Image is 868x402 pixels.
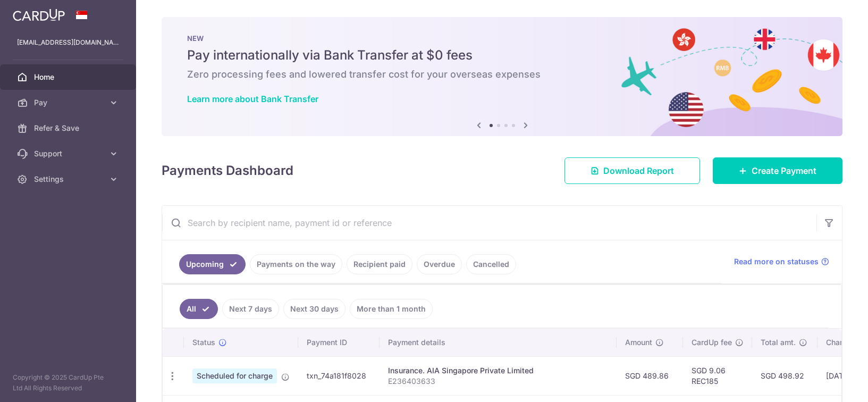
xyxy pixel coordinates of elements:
th: Payment details [380,329,617,356]
img: CardUp [13,9,65,21]
span: Support [34,148,104,159]
span: Settings [34,174,104,185]
p: [EMAIL_ADDRESS][DOMAIN_NAME] [17,37,119,48]
input: Search by recipient name, payment id or reference [162,206,816,240]
p: NEW [187,34,817,43]
span: Total amt. [761,337,796,348]
span: Download Report [603,164,674,177]
h6: Zero processing fees and lowered transfer cost for your overseas expenses [187,68,817,81]
div: Insurance. AIA Singapore Private Limited [388,365,608,376]
p: E236403633 [388,376,608,387]
a: Read more on statuses [734,256,829,267]
a: Next 30 days [283,299,345,319]
h4: Payments Dashboard [162,161,293,180]
span: Status [192,337,215,348]
h5: Pay internationally via Bank Transfer at $0 fees [187,47,817,64]
td: txn_74a181f8028 [298,356,380,395]
a: Payments on the way [250,254,342,274]
td: SGD 498.92 [752,356,818,395]
span: Pay [34,97,104,108]
span: CardUp fee [692,337,732,348]
a: Download Report [564,157,700,184]
a: Learn more about Bank Transfer [187,94,318,104]
a: Overdue [417,254,462,274]
span: Read more on statuses [734,256,819,267]
span: Scheduled for charge [192,368,277,383]
a: Create Payment [713,157,842,184]
th: Payment ID [298,329,380,356]
a: More than 1 month [350,299,433,319]
a: Recipient paid [347,254,412,274]
span: Create Payment [752,164,816,177]
span: Amount [625,337,652,348]
a: Cancelled [466,254,516,274]
td: SGD 9.06 REC185 [683,356,752,395]
img: Bank transfer banner [162,17,842,136]
span: Home [34,72,104,82]
span: Refer & Save [34,123,104,133]
td: SGD 489.86 [617,356,683,395]
a: Next 7 days [222,299,279,319]
a: All [180,299,218,319]
a: Upcoming [179,254,246,274]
